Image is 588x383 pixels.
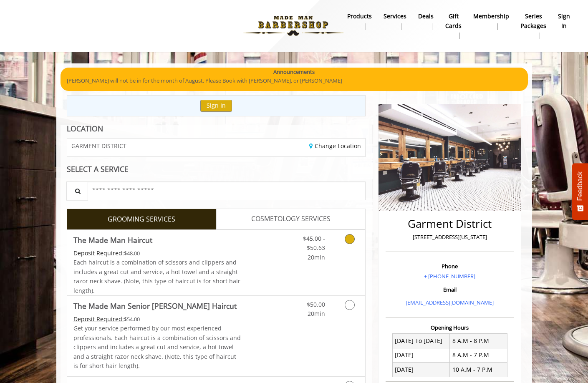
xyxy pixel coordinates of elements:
td: [DATE] [392,363,450,377]
h2: Garment District [388,218,512,230]
a: sign insign in [552,10,576,32]
span: 20min [308,310,325,317]
div: SELECT A SERVICE [67,165,366,173]
h3: Opening Hours [386,325,514,330]
span: This service needs some Advance to be paid before we block your appointment [73,315,124,323]
b: Membership [473,12,509,21]
td: 8 A.M - 8 P.M [450,334,507,348]
b: The Made Man Senior [PERSON_NAME] Haircut [73,300,237,312]
button: Sign In [200,100,232,112]
b: Series packages [521,12,546,30]
a: [EMAIL_ADDRESS][DOMAIN_NAME] [406,299,494,306]
a: Series packagesSeries packages [515,10,552,41]
a: DealsDeals [412,10,439,32]
span: 20min [308,253,325,261]
b: Services [384,12,406,21]
b: LOCATION [67,123,103,134]
b: Deals [418,12,434,21]
a: Productsproducts [341,10,378,32]
p: [STREET_ADDRESS][US_STATE] [388,233,512,242]
b: The Made Man Haircut [73,234,152,246]
span: GARMENT DISTRICT [71,143,126,149]
div: $48.00 [73,249,241,258]
button: Feedback - Show survey [572,163,588,220]
td: [DATE] To [DATE] [392,334,450,348]
p: [PERSON_NAME] will not be in for the month of August. Please Book with [PERSON_NAME], or [PERSON_... [67,76,522,85]
p: Get your service performed by our most experienced professionals. Each haircut is a combination o... [73,324,241,370]
a: + [PHONE_NUMBER] [424,272,475,280]
td: [DATE] [392,348,450,362]
span: GROOMING SERVICES [108,214,175,225]
span: Feedback [576,171,584,201]
a: MembershipMembership [467,10,515,32]
span: $50.00 [307,300,325,308]
span: Each haircut is a combination of scissors and clippers and includes a great cut and service, a ho... [73,258,240,294]
span: $45.00 - $50.63 [303,234,325,252]
td: 8 A.M - 7 P.M [450,348,507,362]
b: products [347,12,372,21]
div: $54.00 [73,315,241,324]
a: Gift cardsgift cards [439,10,467,41]
b: gift cards [445,12,462,30]
b: sign in [558,12,570,30]
h3: Email [388,287,512,292]
b: Announcements [273,68,315,76]
button: Service Search [66,181,88,200]
span: This service needs some Advance to be paid before we block your appointment [73,249,124,257]
h3: Phone [388,263,512,269]
a: ServicesServices [378,10,412,32]
a: Change Location [309,142,361,150]
img: Made Man Barbershop logo [236,3,351,49]
td: 10 A.M - 7 P.M [450,363,507,377]
span: COSMETOLOGY SERVICES [251,214,331,224]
